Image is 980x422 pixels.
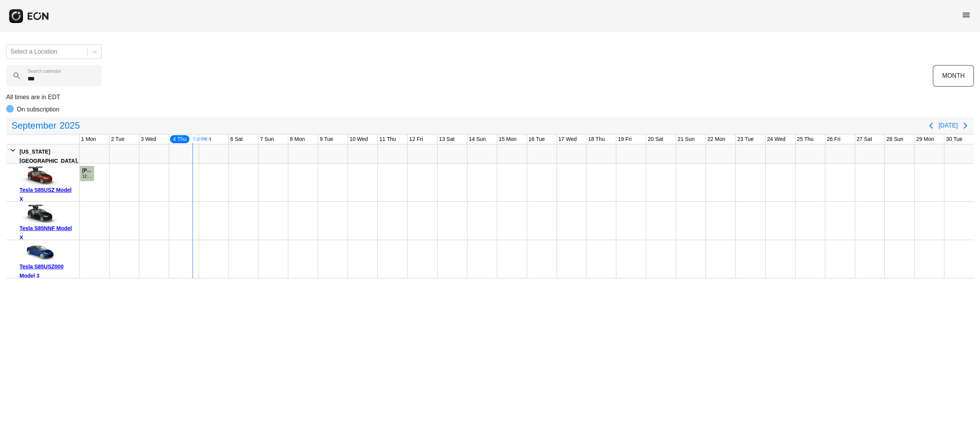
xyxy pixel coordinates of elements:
[17,105,59,114] p: On subscription
[586,134,606,144] div: 18 Thu
[20,185,77,204] div: Tesla S85USZ Model X
[229,134,245,144] div: 6 Sat
[527,134,547,144] div: 16 Tue
[20,262,77,280] div: Tesla S85USZ000 Model 3
[939,119,958,132] button: [DATE]
[82,168,93,173] div: [PERSON_NAME] #72098
[736,134,755,144] div: 23 Tue
[82,173,93,179] div: 12:00 PM - 12:00 PM
[6,93,974,102] p: All times are in EDT
[885,134,905,144] div: 28 Sun
[676,134,696,144] div: 21 Sun
[199,134,213,144] div: 5 Fri
[20,147,78,175] div: [US_STATE][GEOGRAPHIC_DATA], [GEOGRAPHIC_DATA]
[825,134,842,144] div: 26 Fri
[28,68,61,74] label: Search calendar
[933,65,974,87] button: MONTH
[497,134,518,144] div: 15 Mon
[557,134,578,144] div: 17 Wed
[20,204,58,224] img: car
[795,134,815,144] div: 25 Thu
[348,134,369,144] div: 10 Wed
[923,118,939,133] button: Previous page
[962,10,971,20] span: menu
[958,118,973,133] button: Next page
[408,134,425,144] div: 12 Fri
[944,134,964,144] div: 30 Tue
[467,134,487,144] div: 14 Sun
[10,118,58,133] span: September
[706,134,727,144] div: 22 Mon
[915,134,936,144] div: 29 Mon
[318,134,335,144] div: 9 Tue
[855,134,874,144] div: 27 Sat
[616,134,633,144] div: 19 Fri
[20,224,77,242] div: Tesla S85NNF Model X
[7,118,85,133] button: September2025
[766,134,787,144] div: 24 Wed
[646,134,665,144] div: 20 Sat
[378,134,397,144] div: 11 Thu
[20,243,58,262] img: car
[58,118,81,133] span: 2025
[80,164,95,181] div: Rented for 1 days by Steven Seecharran Current status is completed
[139,134,158,144] div: 3 Wed
[20,166,58,185] img: car
[258,134,276,144] div: 7 Sun
[438,134,456,144] div: 13 Sat
[288,134,306,144] div: 8 Mon
[80,134,98,144] div: 1 Mon
[169,134,191,144] div: 4 Thu
[109,134,126,144] div: 2 Tue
